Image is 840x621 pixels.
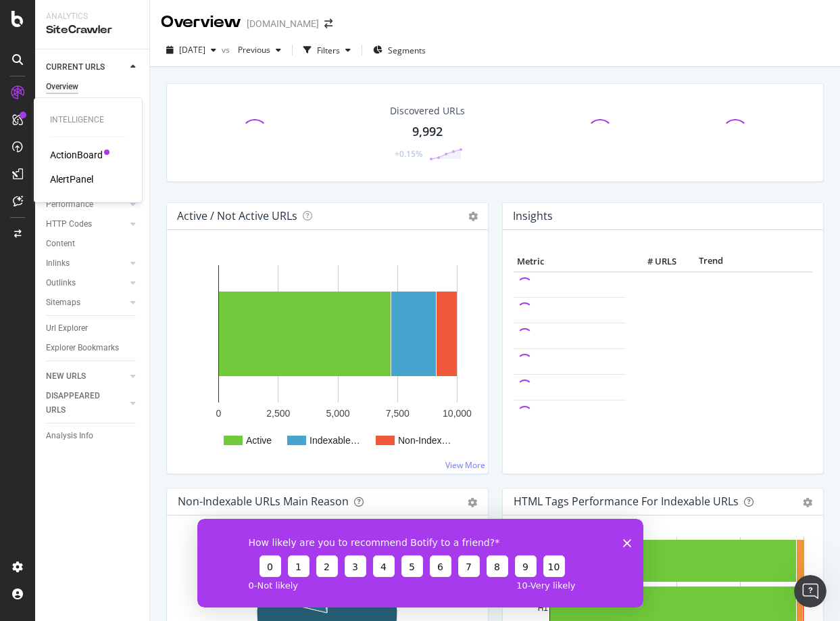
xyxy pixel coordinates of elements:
[468,212,478,221] i: Options
[398,435,451,446] text: Non-Index…
[46,341,140,355] a: Explorer Bookmarks
[468,498,477,507] div: gear
[179,44,205,55] span: 2025 Aug. 17th
[513,207,553,225] h4: Insights
[46,276,76,290] div: Outlinks
[178,252,477,463] svg: A chart.
[46,80,78,94] div: Overview
[443,408,472,419] text: 10,000
[390,104,465,118] div: Discovered URLs
[46,22,139,38] div: SiteCrawler
[232,44,270,55] span: Previous
[177,207,297,225] h4: Active / Not Active URLs
[794,575,826,607] iframe: Intercom live chat
[46,237,75,251] div: Content
[412,123,443,141] div: 9,992
[50,148,103,162] a: ActionBoard
[46,296,126,310] a: Sitemaps
[46,321,88,336] div: Url Explorer
[50,114,126,126] div: Intelligence
[246,435,272,446] text: Active
[46,60,105,74] div: CURRENT URLS
[445,459,485,471] a: View More
[46,80,140,94] a: Overview
[803,498,812,507] div: gear
[395,148,422,160] div: +0.15%
[388,45,426,56] span: Segments
[46,11,139,22] div: Analytics
[46,276,126,290] a: Outlinks
[46,389,114,417] div: DISAPPEARED URLS
[178,495,349,508] div: Non-Indexable URLs Main Reason
[324,19,332,28] div: arrow-right-arrow-left
[46,237,140,251] a: Content
[46,198,93,212] div: Performance
[46,256,126,271] a: Inlinks
[46,217,126,231] a: HTTP Codes
[298,39,356,61] button: Filters
[514,252,626,272] th: Metric
[46,321,140,336] a: Url Explorer
[46,217,92,231] div: HTTP Codes
[161,11,241,34] div: Overview
[247,17,319,30] div: [DOMAIN_NAME]
[310,435,360,446] text: Indexable…
[537,603,548,613] text: H1
[46,296,80,310] div: Sitemaps
[232,39,287,61] button: Previous
[266,408,290,419] text: 2,500
[46,256,70,271] div: Inlinks
[46,341,119,355] div: Explorer Bookmarks
[216,408,222,419] text: 0
[46,429,140,443] a: Analysis Info
[222,44,232,55] span: vs
[317,45,340,56] div: Filters
[626,252,680,272] th: # URLS
[386,408,410,419] text: 7,500
[514,495,739,508] div: HTML Tags Performance for Indexable URLs
[50,172,93,186] a: AlertPanel
[161,39,222,61] button: [DATE]
[46,389,126,417] a: DISAPPEARED URLS
[46,60,126,74] a: CURRENT URLS
[197,519,643,607] iframe: Survey from Botify
[680,252,741,272] th: Trend
[368,39,431,61] button: Segments
[326,408,349,419] text: 5,000
[46,369,86,384] div: NEW URLS
[46,429,93,443] div: Analysis Info
[46,369,126,384] a: NEW URLS
[46,198,126,212] a: Performance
